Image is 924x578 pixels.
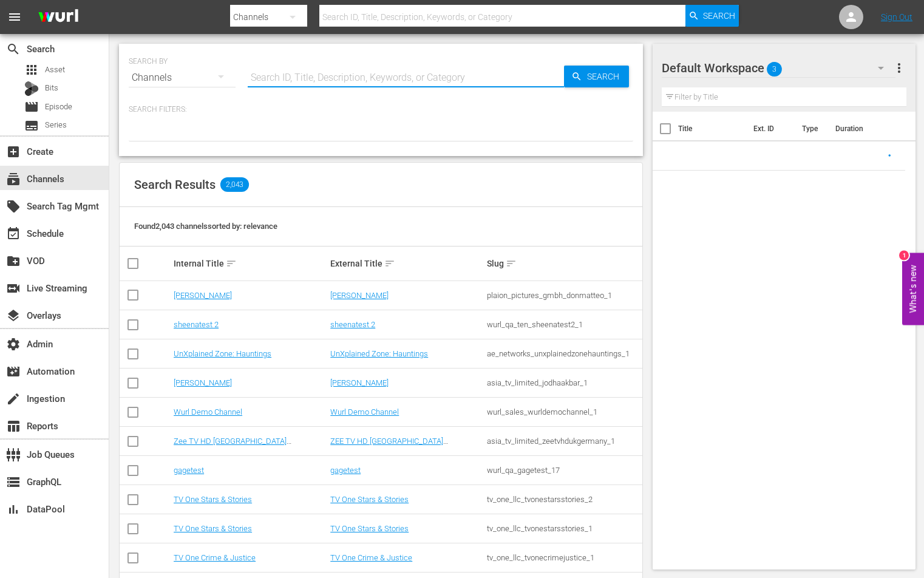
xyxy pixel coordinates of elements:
p: Search Filters: [129,104,633,115]
th: Duration [828,112,901,146]
div: Slug [487,256,640,271]
span: Search Tag Mgmt [6,199,21,214]
th: Type [795,112,828,146]
div: tv_one_llc_tvonestarsstories_2 [487,495,640,504]
div: wurl_qa_gagetest_17 [487,466,640,475]
a: Wurl Demo Channel [174,407,242,416]
span: Found 2,043 channels sorted by: relevance [134,222,277,231]
div: ae_networks_unxplainedzonehauntings_1 [487,349,640,358]
span: sort [384,258,395,269]
a: TV One Crime & Justice [174,553,256,562]
span: Search [6,42,21,56]
button: more_vert [892,53,906,83]
a: gagetest [330,466,361,475]
span: more_vert [892,61,906,75]
div: External Title [330,256,483,271]
span: Episode [45,101,72,113]
span: Search [703,5,735,27]
span: Schedule [6,226,21,241]
span: Admin [6,337,21,352]
div: asia_tv_limited_zeetvhdukgermany_1 [487,437,640,446]
div: Bits [24,81,39,96]
a: TV One Crime & Justice [330,553,412,562]
span: sort [506,258,517,269]
span: Overlays [6,308,21,323]
div: wurl_sales_wurldemochannel_1 [487,407,640,416]
a: TV One Stars & Stories [330,495,409,504]
span: DataPool [6,502,21,517]
a: Zee TV HD [GEOGRAPHIC_DATA] ([GEOGRAPHIC_DATA]) [174,437,291,455]
a: sheenatest 2 [330,320,375,329]
span: Ingestion [6,392,21,406]
button: Open Feedback Widget [902,253,924,325]
a: UnXplained Zone: Hauntings [330,349,428,358]
span: Search Results [134,177,216,192]
a: UnXplained Zone: Hauntings [174,349,271,358]
th: Title [678,112,746,146]
th: Ext. ID [746,112,795,146]
a: TV One Stars & Stories [174,524,252,533]
span: Create [6,144,21,159]
div: Default Workspace [662,51,896,85]
span: Automation [6,364,21,379]
span: Asset [45,64,65,76]
div: asia_tv_limited_jodhaakbar_1 [487,378,640,387]
a: TV One Stars & Stories [330,524,409,533]
span: sort [226,258,237,269]
a: sheenatest 2 [174,320,219,329]
div: 1 [899,251,909,260]
a: [PERSON_NAME] [330,378,389,387]
span: Channels [6,172,21,186]
span: 3 [767,56,782,82]
span: Job Queues [6,447,21,462]
img: ans4CAIJ8jUAAAAAAAAAAAAAAAAAAAAAAAAgQb4GAAAAAAAAAAAAAAAAAAAAAAAAJMjXAAAAAAAAAAAAAAAAAAAAAAAAgAT5G... [29,3,87,32]
span: GraphQL [6,475,21,489]
button: Search [685,5,739,27]
span: VOD [6,254,21,268]
a: Wurl Demo Channel [330,407,399,416]
div: Internal Title [174,256,327,271]
span: Asset [24,63,39,77]
span: Episode [24,100,39,114]
div: tv_one_llc_tvonecrimejustice_1 [487,553,640,562]
a: Sign Out [881,12,912,22]
div: tv_one_llc_tvonestarsstories_1 [487,524,640,533]
div: plaion_pictures_gmbh_donmatteo_1 [487,291,640,300]
span: Search [582,66,629,87]
span: menu [7,10,22,24]
div: Channels [129,61,236,95]
a: [PERSON_NAME] [174,291,232,300]
a: [PERSON_NAME] [174,378,232,387]
button: Search [564,66,629,87]
span: Live Streaming [6,281,21,296]
span: Series [45,119,67,131]
a: TV One Stars & Stories [174,495,252,504]
span: 2,043 [220,177,249,192]
span: Bits [45,82,58,94]
span: Reports [6,419,21,433]
span: Series [24,118,39,133]
div: wurl_qa_ten_sheenatest2_1 [487,320,640,329]
a: gagetest [174,466,204,475]
a: [PERSON_NAME] [330,291,389,300]
a: ZEE TV HD [GEOGRAPHIC_DATA] ([GEOGRAPHIC_DATA]) [330,437,448,455]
